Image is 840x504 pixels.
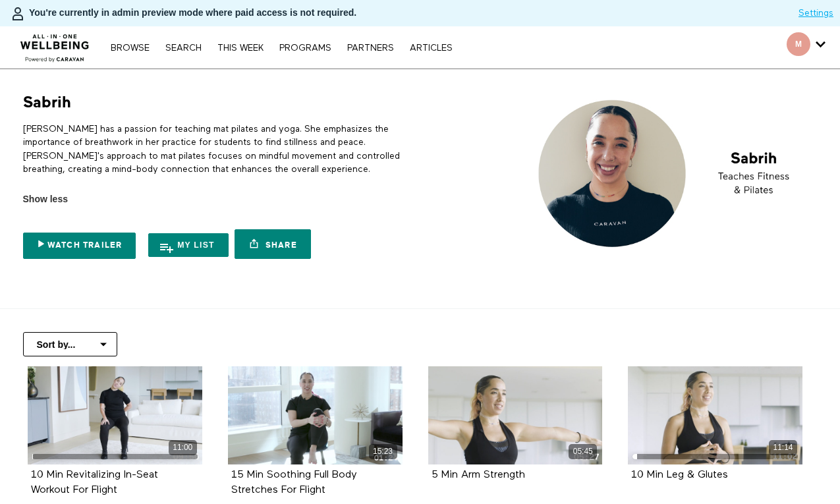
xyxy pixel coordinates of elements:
[769,440,797,455] div: 11:14
[104,43,156,53] a: Browse
[777,26,835,69] div: Secondary
[341,43,401,53] a: PARTNERS
[228,366,403,464] a: 15 Min Soothing Full Body Stretches For Flight 15:23
[432,470,525,480] a: 5 Min Arm Strength
[169,440,197,455] div: 11:00
[369,444,397,459] div: 15:23
[31,470,158,495] a: 10 Min Revitalizing In-Seat Workout For Flight
[15,24,95,64] img: CARAVAN
[23,233,136,259] a: Watch Trailer
[10,6,26,22] img: person-bdfc0eaa9744423c596e6e1c01710c89950b1dff7c83b5d61d716cfd8139584f.svg
[273,43,338,53] a: PROGRAMS
[403,43,459,53] a: ARTICLES
[28,366,202,464] a: 10 Min Revitalizing In-Seat Workout For Flight 11:00
[631,470,728,480] a: 10 Min Leg & Glutes
[628,366,802,464] a: 10 Min Leg & Glutes 11:14
[235,229,311,259] a: Share
[23,192,68,206] span: Show less
[23,123,416,176] p: [PERSON_NAME] has a passion for teaching mat pilates and yoga. She emphasizes the importance of b...
[31,470,158,495] strong: 10 Min Revitalizing In-Seat Workout For Flight
[23,92,71,113] h1: Sabrih
[528,92,818,255] img: Sabrih
[211,43,270,53] a: THIS WEEK
[428,366,603,464] a: 5 Min Arm Strength 05:45
[569,444,597,459] div: 05:45
[159,43,208,53] a: Search
[231,470,357,495] a: 15 Min Soothing Full Body Stretches For Flight
[148,233,229,257] button: My list
[104,41,459,54] nav: Primary
[798,7,833,20] a: Settings
[231,470,357,495] strong: 15 Min Soothing Full Body Stretches For Flight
